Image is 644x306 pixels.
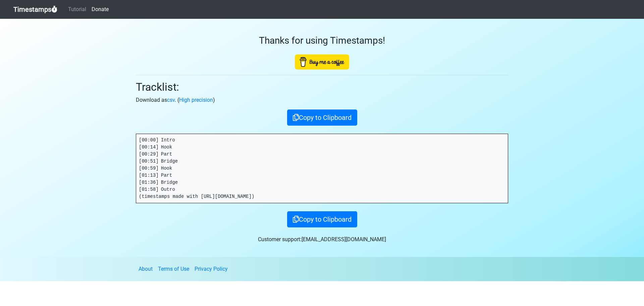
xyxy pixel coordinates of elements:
a: Tutorial [65,3,89,16]
h2: Tracklist: [136,81,508,93]
img: Buy Me A Coffee [295,54,349,70]
h3: Thanks for using Timestamps! [136,35,508,46]
button: Copy to Clipboard [287,110,357,126]
p: Download as . ( ) [136,96,508,104]
a: Privacy Policy [195,266,228,272]
a: csv [167,97,175,103]
a: High precision [179,97,213,103]
a: About [139,266,153,272]
button: Copy to Clipboard [287,211,357,227]
a: Terms of Use [158,266,189,272]
a: Timestamps [13,3,57,16]
a: Donate [89,3,111,16]
pre: [00:00] Intro [00:14] Hook [00:29] Part [00:51] Bridge [00:59] Hook [01:13] Part [01:36] Bridge [... [136,134,508,203]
